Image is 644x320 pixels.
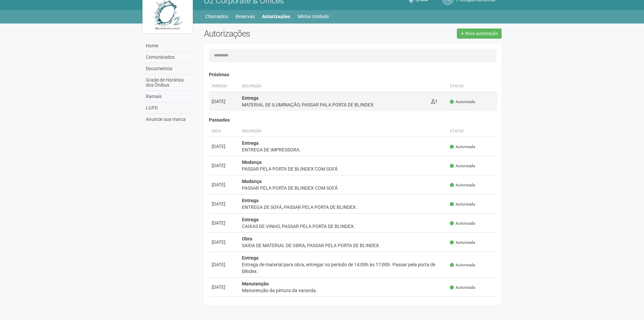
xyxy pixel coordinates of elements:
a: Minha Unidade [298,12,329,21]
span: Autorizada [450,262,475,268]
span: Autorizada [450,221,475,226]
strong: Entrega [242,255,259,261]
a: Nova autorização [457,29,502,39]
div: ENTREGA DE IMPRESSORA. [242,146,445,153]
div: PASSAR PELA PORTA DE BLINDEX COM SOFÁ [242,166,445,172]
th: Status [447,81,498,92]
div: [DATE] [212,98,237,105]
div: [DATE] [212,284,237,290]
span: Autorizada [450,99,475,105]
strong: Obra [242,236,252,241]
a: Reservas [235,12,255,21]
span: 1 [431,99,438,104]
strong: Entrega [242,217,259,222]
h4: Passadas [209,118,498,123]
div: MATERIAL DE ILUMINAÇÃO, PASSAR PALA PORTA DE BLINDEX [242,101,426,108]
div: [DATE] [212,181,237,188]
div: [DATE] [212,143,237,150]
h4: Próximas [209,72,498,77]
a: Documentos [144,63,194,75]
div: PASSAR PELA PORTA DE BLINDEX COM SOFÁ [242,185,445,191]
span: Autorizada [450,144,475,150]
h2: Autorizações [204,29,348,39]
a: Comunicados [144,52,194,63]
strong: Mudança [242,179,262,184]
th: Status [447,126,498,137]
strong: Mudança [242,159,262,165]
strong: Entrega [242,95,259,101]
span: Autorizada [450,163,475,169]
strong: Entrega [242,198,259,203]
a: Anuncie sua marca [144,114,194,125]
div: [DATE] [212,162,237,169]
div: Manutenção da pintura da varanda. [242,287,445,294]
span: Autorizada [450,240,475,245]
strong: Entrega [242,140,259,146]
a: Chamados [205,12,228,21]
a: Ramais [144,91,194,102]
th: Descrição [239,126,447,137]
div: SAIDA DE MATERIAL DE OBRA, PASSAR PELA PORTA DE BLINDEX. [242,242,445,249]
div: CAIXAS DE VINHO, PASSAR PELA PORTA DE BLINDEX. [242,223,445,230]
div: [DATE] [212,200,237,207]
a: LGPD [144,102,194,114]
div: [DATE] [212,220,237,226]
div: ENTREGA DE SOFÁ, PASSAR PELA PORTA DE BLINDEX. [242,204,445,211]
a: Home [144,40,194,52]
span: Autorizada [450,201,475,207]
span: Autorizada [450,182,475,188]
div: [DATE] [212,261,237,268]
a: Grade de Horários dos Ônibus [144,75,194,91]
th: Descrição [239,81,428,92]
span: Autorizada [450,285,475,290]
a: Autorizações [262,12,290,21]
strong: Manutenção [242,281,269,286]
span: Nova autorização [465,31,498,36]
th: Período [209,81,239,92]
th: Data [209,126,239,137]
div: Entrega de material para obra, entregar no período de 14:00h às 17:00h. Passar pela porta de blin... [242,261,445,275]
div: [DATE] [212,239,237,245]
